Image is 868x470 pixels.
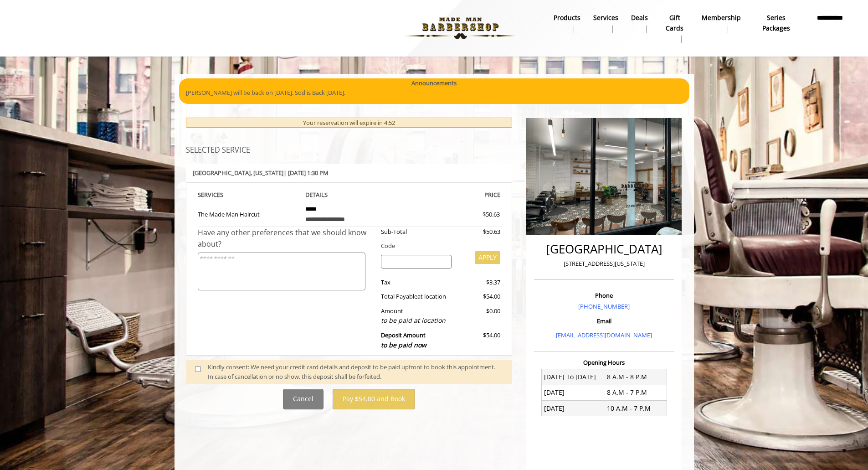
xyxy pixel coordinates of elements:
a: Series packagesSeries packages [747,11,805,45]
a: DealsDeals [625,11,654,35]
b: Deposit Amount [381,331,426,349]
th: DETAILS [298,190,400,200]
a: Productsproducts [547,11,587,35]
td: [DATE] [541,385,604,400]
h3: Phone [536,292,672,299]
h3: Opening Hours [534,359,674,366]
span: , [US_STATE] [251,169,283,177]
button: APPLY [475,251,500,264]
div: $3.37 [458,278,500,287]
td: 8 A.M - 7 P.M [604,385,667,400]
div: Amount [374,306,458,326]
h3: Email [536,318,672,324]
td: 8 A.M - 8 P.M [604,369,667,385]
h2: [GEOGRAPHIC_DATA] [536,243,672,256]
td: The Made Man Haircut [198,200,299,227]
div: $50.63 [458,227,500,237]
div: Total Payable [374,292,458,301]
div: Have any other preferences that we should know about? [198,227,375,250]
b: [GEOGRAPHIC_DATA] | [DATE] 1:30 PM [193,169,329,177]
span: to be paid now [381,341,426,349]
td: [DATE] [541,401,604,416]
button: Cancel [283,389,324,409]
b: Membership [702,13,741,23]
th: SERVICE [198,190,299,200]
img: Made Man Barbershop logo [398,3,523,53]
a: [EMAIL_ADDRESS][DOMAIN_NAME] [556,331,652,339]
p: [STREET_ADDRESS][US_STATE] [536,259,672,269]
a: [PHONE_NUMBER] [578,302,630,310]
span: S [220,191,223,199]
b: Announcements [411,78,457,88]
span: at location [417,292,446,300]
button: Pay $54.00 and Book [333,389,415,409]
div: Sub-Total [374,227,458,237]
b: Services [593,13,618,23]
a: ServicesServices [587,11,625,35]
b: products [554,13,580,23]
b: gift cards [661,13,689,33]
h3: SELECTED SERVICE [186,146,513,155]
div: $50.63 [450,210,500,219]
div: Tax [374,278,458,287]
b: Deals [631,13,648,23]
div: Code [374,241,500,251]
td: [DATE] To [DATE] [541,369,604,385]
a: MembershipMembership [695,11,747,35]
b: Series packages [754,13,799,33]
td: 10 A.M - 7 P.M [604,401,667,416]
div: Kindly consent: We need your credit card details and deposit to be paid upfront to book this appo... [208,362,503,382]
a: Gift cardsgift cards [654,11,695,45]
div: $0.00 [458,306,500,326]
div: $54.00 [458,292,500,301]
div: Your reservation will expire in 4:52 [186,118,513,128]
div: to be paid at location [381,315,452,325]
p: [PERSON_NAME] will be back on [DATE]. Sod is Back [DATE]. [186,88,683,98]
div: $54.00 [458,331,500,350]
th: PRICE [400,190,501,200]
